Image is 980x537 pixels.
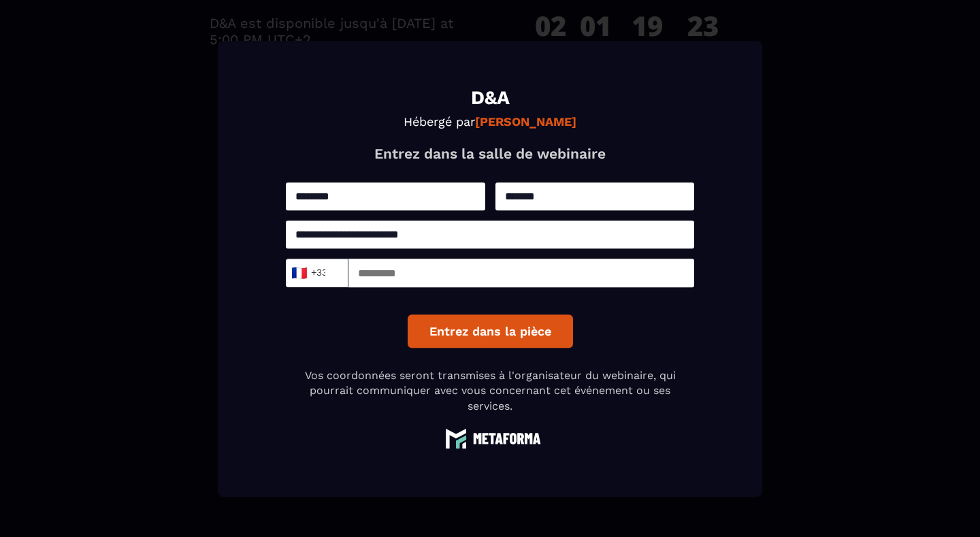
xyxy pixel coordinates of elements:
p: Entrez dans la salle de webinaire [286,145,694,162]
img: logo [439,427,541,449]
span: +33 [295,263,323,282]
h1: D&A [286,88,694,108]
p: Hébergé par [286,114,694,129]
span: 🇫🇷 [291,263,308,282]
strong: [PERSON_NAME] [475,114,576,129]
input: Search for option [326,263,336,283]
p: Vos coordonnées seront transmises à l'organisateur du webinaire, qui pourrait communiquer avec vo... [286,368,694,414]
div: Search for option [286,259,348,287]
button: Entrez dans la pièce [408,314,573,348]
